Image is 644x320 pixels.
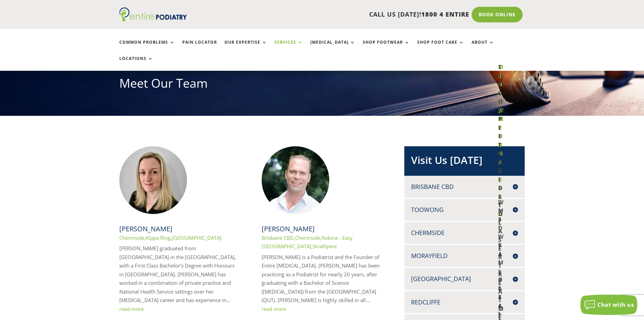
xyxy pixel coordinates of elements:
span: Chat with us [597,301,634,308]
a: read more [262,305,286,312]
span: 1800 4 ENTIRE [421,10,469,18]
a: Entire Podiatry [119,16,187,23]
a: Shop Foot Care [417,40,464,55]
a: read more [119,305,144,312]
p: , , , [262,234,382,251]
a: Brisbane CBD [262,234,294,241]
a: About [472,40,494,55]
a: [PERSON_NAME] [119,224,172,233]
a: Common Problems [119,40,175,55]
img: Chris Hope [262,146,329,214]
a: Kippa Ring [146,234,170,241]
a: [MEDICAL_DATA] [310,40,355,55]
h1: Meet Our Team [119,75,525,95]
a: Locations [119,56,153,71]
a: Shop Footwear [363,40,410,55]
img: logo (1) [119,7,187,22]
a: Services [275,40,303,55]
p: , , [119,234,240,242]
h4: Chermside [411,229,518,237]
a: Pain Locator [182,40,217,55]
a: Chermside [119,234,144,241]
h4: Morayfield [411,252,518,260]
a: Strathpine [313,243,337,250]
h4: Redcliffe [411,298,518,306]
h4: Toowong [411,206,518,214]
h2: Visit Us [DATE] [411,153,518,171]
a: Book Online [472,7,523,22]
p: CALL US [DATE]! [213,10,469,19]
a: Chermside [295,234,320,241]
h4: [GEOGRAPHIC_DATA] [411,275,518,283]
p: [PERSON_NAME] is a Podiatrist and the Founder of Entire [MEDICAL_DATA]. [PERSON_NAME] has been pr... [262,253,382,305]
p: [PERSON_NAME] graduated from [GEOGRAPHIC_DATA] in the [GEOGRAPHIC_DATA], with a First Class Bache... [119,244,240,305]
a: Our Expertise [224,40,267,55]
button: Chat with us [580,295,637,315]
a: [GEOGRAPHIC_DATA] [172,234,221,241]
h4: Brisbane CBD [411,183,518,191]
img: Rachael Edmonds [119,146,187,214]
a: [PERSON_NAME] [262,224,315,233]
